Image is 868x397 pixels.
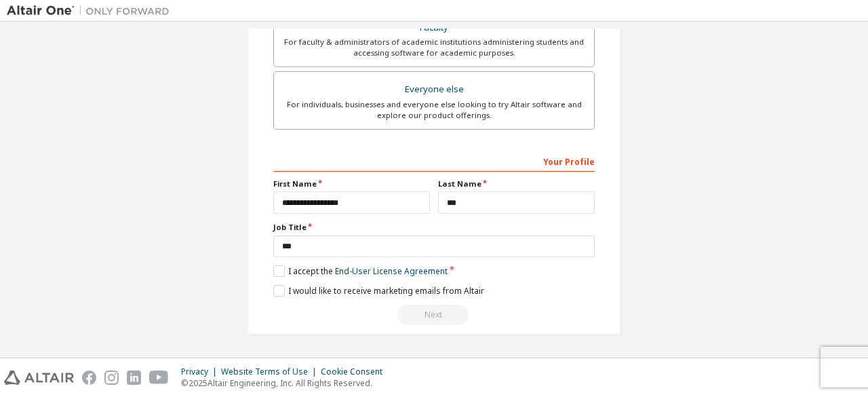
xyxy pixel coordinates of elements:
label: First Name [273,178,430,189]
div: Your Profile [273,150,595,172]
div: Cookie Consent [321,366,391,377]
img: facebook.svg [82,371,96,385]
label: Last Name [438,178,595,189]
img: youtube.svg [149,371,169,385]
div: For faculty & administrators of academic institutions administering students and accessing softwa... [282,37,586,58]
p: © 2025 Altair Engineering, Inc. All Rights Reserved. [181,377,391,389]
img: instagram.svg [104,371,119,385]
img: Altair One [7,4,176,18]
div: Website Terms of Use [221,366,321,377]
div: Everyone else [282,80,586,99]
label: Job Title [273,222,595,233]
div: Read and acccept EULA to continue [273,305,595,325]
label: I would like to receive marketing emails from Altair [273,285,484,297]
div: Privacy [181,366,221,377]
img: altair_logo.svg [4,371,74,385]
img: linkedin.svg [127,371,141,385]
div: For individuals, businesses and everyone else looking to try Altair software and explore our prod... [282,99,586,121]
label: I accept the [273,265,448,277]
a: End-User License Agreement [335,265,448,277]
